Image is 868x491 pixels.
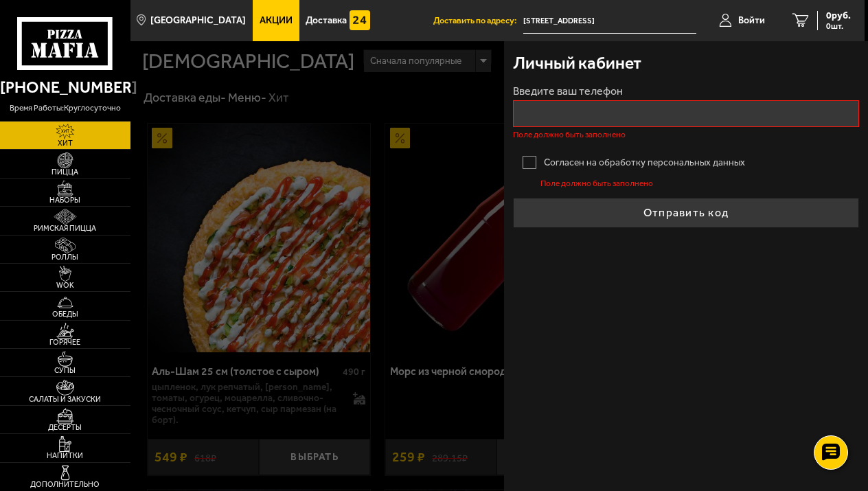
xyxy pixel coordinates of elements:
span: улица Передовиков, 3к2 [523,8,697,34]
input: Ваш адрес доставки [523,8,697,34]
span: Акции [260,16,293,25]
p: Поле должно быть заполнено [540,179,859,187]
h3: Личный кабинет [513,55,641,72]
p: Поле должно быть заполнено [513,130,859,139]
button: Отправить код [513,198,859,228]
span: 0 шт. [826,22,851,30]
span: Доставить по адресу: [433,16,523,25]
label: Согласен на обработку персональных данных [513,149,859,176]
span: Войти [738,16,765,25]
label: Введите ваш телефон [513,86,859,97]
span: [GEOGRAPHIC_DATA] [150,16,246,25]
span: 0 руб. [826,11,851,21]
img: 15daf4d41897b9f0e9f617042186c801.svg [350,10,370,31]
span: Доставка [306,16,347,25]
